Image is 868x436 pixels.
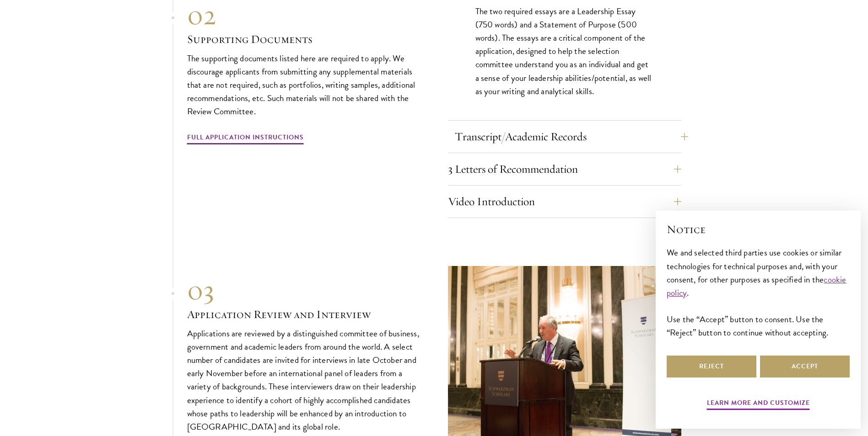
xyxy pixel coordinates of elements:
[187,32,421,47] h3: Supporting Documents
[187,274,421,307] div: 03
[448,158,681,180] button: 3 Letters of Recommendation
[707,397,810,411] button: Learn more and customize
[187,327,421,433] p: Applications are reviewed by a distinguished committee of business, government and academic leade...
[448,191,681,213] button: Video Introduction
[667,246,850,339] div: We and selected third parties use cookies or similar technologies for technical purposes and, wit...
[187,52,421,118] p: The supporting documents listed here are required to apply. We discourage applicants from submitt...
[667,273,846,299] a: cookie policy
[667,222,850,237] h2: Notice
[760,356,850,378] button: Accept
[187,307,421,322] h3: Application Review and Interview
[667,356,756,378] button: Reject
[475,5,654,97] p: The two required essays are a Leadership Essay (750 words) and a Statement of Purpose (500 words)...
[187,132,304,146] a: Full Application Instructions
[455,126,688,148] button: Transcript/Academic Records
